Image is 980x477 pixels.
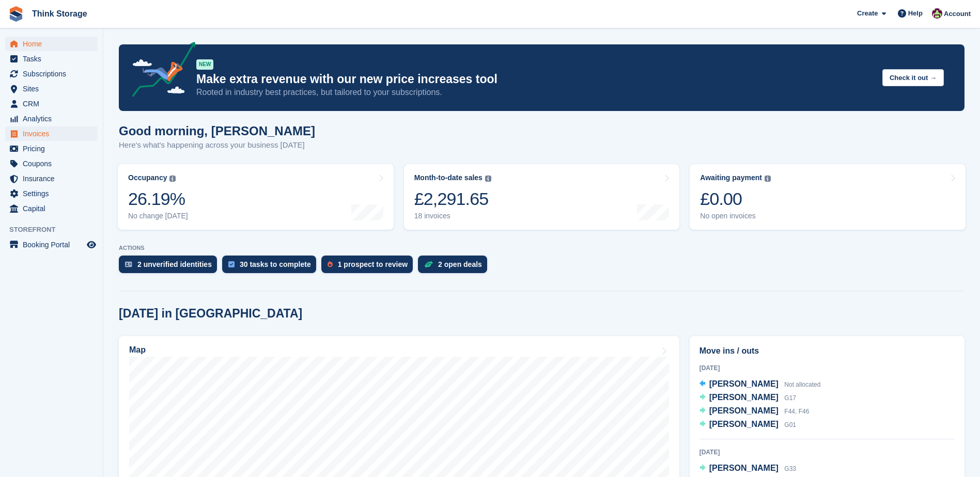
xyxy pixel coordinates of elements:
[128,188,188,210] div: 26.19%
[709,464,779,472] span: [PERSON_NAME]
[700,188,771,210] div: £0.00
[485,176,491,182] img: icon-info-grey-7440780725fd019a000dd9b08b2336e03edf1995a4989e88bcd33f0948082b44.svg
[709,420,779,428] span: [PERSON_NAME]
[23,67,85,81] span: Subscriptions
[5,82,98,96] a: menu
[5,112,98,126] a: menu
[240,260,311,268] div: 30 tasks to complete
[119,139,315,151] p: Here's what's happening across your business [DATE]
[23,82,85,96] span: Sites
[23,186,85,201] span: Settings
[438,260,482,268] div: 2 open deals
[129,345,146,355] h2: Map
[699,418,796,432] a: [PERSON_NAME] G01
[690,164,966,230] a: Awaiting payment £0.00 No open invoices
[23,97,85,111] span: CRM
[784,408,809,415] span: F44, F46
[128,212,188,220] div: No change [DATE]
[119,307,302,321] h2: [DATE] in [GEOGRAPHIC_DATA]
[414,188,491,210] div: £2,291.65
[8,6,24,22] img: stora-icon-8386f47178a22dfd0bd8f6a31ec36ba5ce8667c1dd55bd0f319d3a0aa187defe.svg
[119,256,222,278] a: 2 unverified identities
[23,126,85,141] span: Invoices
[414,212,491,220] div: 18 invoices
[765,176,771,182] img: icon-info-grey-7440780725fd019a000dd9b08b2336e03edf1995a4989e88bcd33f0948082b44.svg
[699,378,821,391] a: [PERSON_NAME] Not allocated
[137,260,212,268] div: 2 unverified identities
[228,261,235,267] img: task-75834270c22a3079a89374b754ae025e5fb1db73e45f91037f5363f120a921f8.svg
[9,225,103,235] span: Storefront
[699,345,955,357] h2: Move ins / outs
[5,171,98,186] a: menu
[404,164,680,230] a: Month-to-date sales £2,291.65 18 invoices
[709,379,779,388] span: [PERSON_NAME]
[699,391,796,405] a: [PERSON_NAME] G17
[222,256,321,278] a: 30 tasks to complete
[328,261,333,267] img: prospect-51fa495bee0391a8d652442698ab0144808aea92771e9ea1ae160a38d050c398.svg
[196,59,213,70] div: NEW
[28,5,91,22] a: Think Storage
[699,448,955,457] div: [DATE]
[123,42,196,101] img: price-adjustments-announcement-icon-8257ccfd72463d97f412b2fc003d46551f7dbcb40ab6d574587a9cd5c0d94...
[784,465,796,472] span: G33
[23,52,85,66] span: Tasks
[85,239,98,251] a: Preview store
[5,237,98,252] a: menu
[5,201,98,216] a: menu
[119,245,965,251] p: ACTIONS
[196,87,874,98] p: Rooted in industry best practices, but tailored to your subscriptions.
[414,173,483,182] div: Month-to-date sales
[784,381,820,388] span: Not allocated
[944,9,971,19] span: Account
[699,363,955,373] div: [DATE]
[23,37,85,51] span: Home
[125,261,132,267] img: verify_identity-adf6edd0f0f0b5bbfe63781bf79b02c33cf7c696d77639b501bdc392416b5a36.svg
[5,141,98,156] a: menu
[932,8,942,19] img: Donna
[119,124,315,138] h1: Good morning, [PERSON_NAME]
[5,97,98,111] a: menu
[699,405,810,418] a: [PERSON_NAME] F44, F46
[699,462,796,475] a: [PERSON_NAME] G33
[5,67,98,81] a: menu
[709,393,779,402] span: [PERSON_NAME]
[700,212,771,220] div: No open invoices
[23,171,85,186] span: Insurance
[23,201,85,216] span: Capital
[700,173,762,182] div: Awaiting payment
[5,156,98,171] a: menu
[908,8,923,19] span: Help
[23,141,85,156] span: Pricing
[5,126,98,141] a: menu
[5,52,98,66] a: menu
[5,37,98,51] a: menu
[709,406,779,415] span: [PERSON_NAME]
[882,69,944,86] button: Check it out →
[169,176,176,182] img: icon-info-grey-7440780725fd019a000dd9b08b2336e03edf1995a4989e88bcd33f0948082b44.svg
[784,394,796,402] span: G17
[118,164,394,230] a: Occupancy 26.19% No change [DATE]
[23,237,85,252] span: Booking Portal
[418,256,492,278] a: 2 open deals
[23,112,85,126] span: Analytics
[321,256,418,278] a: 1 prospect to review
[424,261,433,268] img: deal-1b604bf984904fb50ccaf53a9ad4b4a5d6e5aea283cecdc64d6e3604feb123c2.svg
[128,173,167,182] div: Occupancy
[196,72,874,87] p: Make extra revenue with our new price increases tool
[338,260,408,268] div: 1 prospect to review
[23,156,85,171] span: Coupons
[784,421,796,428] span: G01
[857,8,878,19] span: Create
[5,186,98,201] a: menu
